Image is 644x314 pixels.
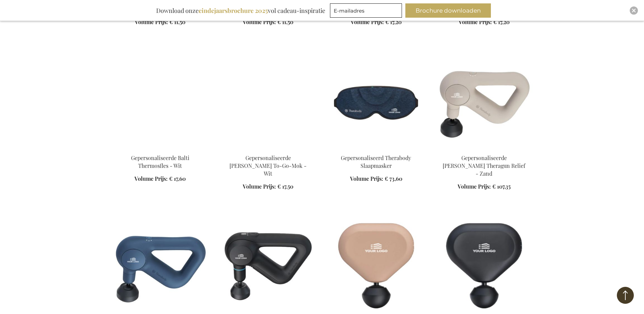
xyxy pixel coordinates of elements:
[350,175,383,182] span: Volume Prijs:
[134,175,186,183] a: Volume Prijs: € 17,60
[459,18,510,26] a: Volume Prijs: € 17,20
[169,175,186,182] span: € 17,60
[243,18,293,26] a: Volume Prijs: € 11,50
[351,18,384,25] span: Volume Prijs:
[405,3,491,18] button: Brochure downloaden
[385,175,402,182] span: € 73,60
[350,175,402,183] a: Volume Prijs: € 73,60
[493,18,510,25] span: € 17,20
[277,18,293,25] span: € 11,50
[135,18,168,25] span: Volume Prijs:
[220,53,317,149] img: Personalised Otis Thermo To-Go-Mug
[436,146,533,152] a: Gepersonaliseerde Therabody Theragun Relief - Zand
[131,154,189,169] a: Gepersonaliseerde Balti Thermosfles - Wit
[328,218,425,313] img: Gepersonaliseerde Therabody Theragun Mini - Desert Roos
[632,8,636,13] img: Close
[153,3,328,18] div: Download onze vol cadeau-inspiratie
[436,53,533,149] img: Gepersonaliseerde Therabody Theragun Relief - Zand
[458,183,491,190] span: Volume Prijs:
[243,183,276,190] span: Volume Prijs:
[328,53,425,149] img: Gepersonaliseerd Therabody Slaapmasker
[341,154,411,169] a: Gepersonaliseerd Therabody Slaapmasker
[220,146,317,152] a: Personalised Otis Thermo To-Go-Mug
[492,183,511,190] span: € 107,35
[630,6,638,15] div: Close
[112,146,209,152] a: Personalised Balti Thermos Bottle - White
[243,183,293,191] a: Volume Prijs: € 17,50
[135,18,185,26] a: Volume Prijs: € 11,50
[220,218,317,313] img: Gepersonaliseerde Therabody Theragun G5 Prime
[385,18,402,25] span: € 17,20
[229,154,307,177] a: Gepersonaliseerde [PERSON_NAME] To-Go-Mok - Wit
[459,18,492,25] span: Volume Prijs:
[243,18,276,25] span: Volume Prijs:
[169,18,185,25] span: € 11,50
[199,6,268,15] b: eindejaarsbrochure 2025
[458,183,511,191] a: Volume Prijs: € 107,35
[330,3,402,18] input: E-mailadres
[328,146,425,152] a: Gepersonaliseerd Therabody Slaapmasker
[134,175,168,182] span: Volume Prijs:
[277,183,293,190] span: € 17,50
[436,218,533,313] img: Gepersonaliseerde Therabody Theragun Mini - Zwart
[330,3,404,20] form: marketing offers and promotions
[112,53,209,149] img: Personalised Balti Thermos Bottle - White
[443,154,525,177] a: Gepersonaliseerde [PERSON_NAME] Theragun Relief - Zand
[112,218,209,313] img: Gepersonaliseerde Therabody Theragun Relief - Navy
[351,18,402,26] a: Volume Prijs: € 17,20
